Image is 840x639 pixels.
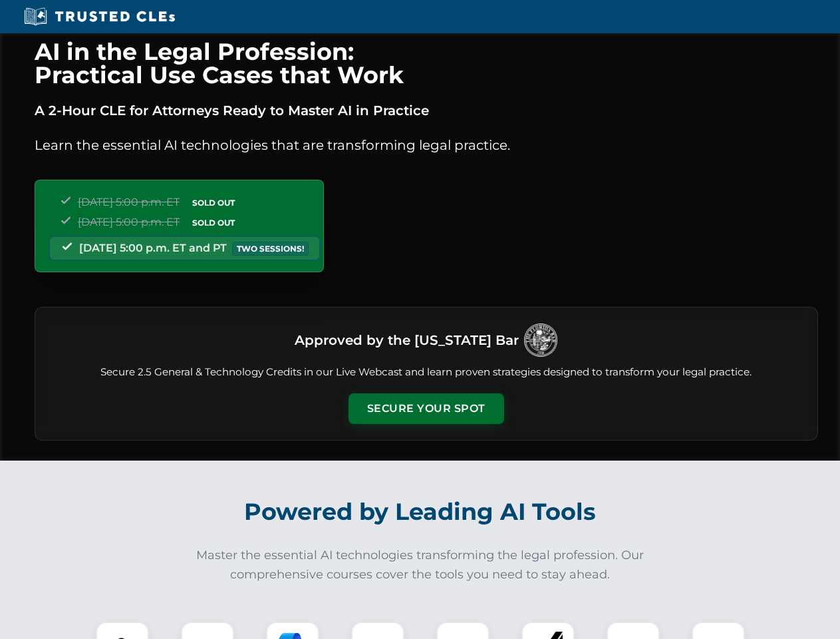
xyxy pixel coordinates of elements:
p: Secure 2.5 General & Technology Credits in our Live Webcast and learn proven strategies designed ... [51,365,801,380]
h3: Approved by the [US_STATE] Bar [295,328,519,352]
span: [DATE] 5:00 p.m. ET [78,216,180,228]
p: Learn the essential AI technologies that are transforming legal practice. [35,134,818,156]
button: Secure Your Spot [349,393,504,424]
p: A 2-Hour CLE for Attorneys Ready to Master AI in Practice [35,100,818,121]
img: Logo [524,323,557,357]
h1: AI in the Legal Profession: Practical Use Cases that Work [35,40,818,87]
h2: Powered by Leading AI Tools [52,489,789,535]
p: Master the essential AI technologies transforming the legal profession. Our comprehensive courses... [188,546,653,584]
span: SOLD OUT [188,196,239,210]
span: SOLD OUT [188,216,239,230]
img: Trusted CLEs [20,7,179,27]
span: [DATE] 5:00 p.m. ET [78,196,180,208]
